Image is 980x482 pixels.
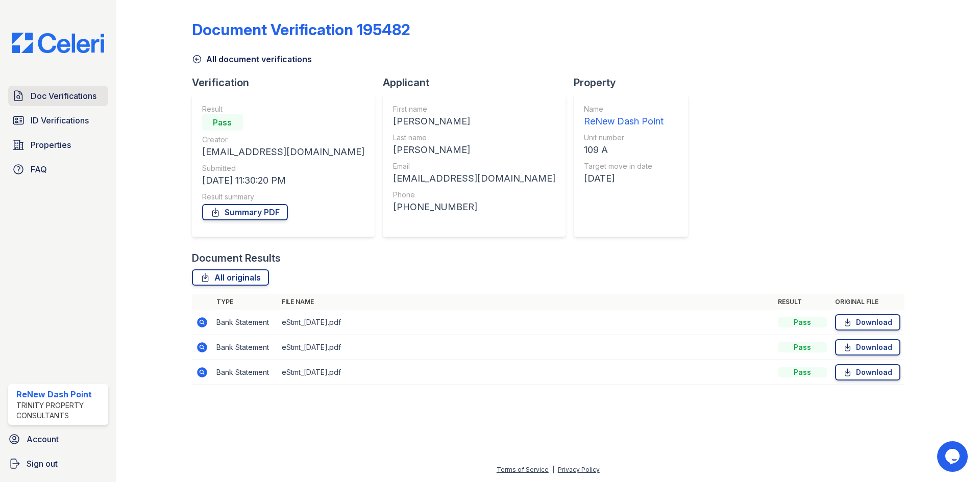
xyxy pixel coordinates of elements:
[278,335,774,360] td: eStmt_[DATE].pdf
[584,104,664,114] div: Name
[202,135,364,145] div: Creator
[31,114,89,126] span: ID Verifications
[212,335,278,360] td: Bank Statement
[393,190,555,200] div: Phone
[584,104,664,129] a: Name ReNew Dash Point
[393,104,555,114] div: First name
[202,163,364,173] div: Submitted
[192,20,410,39] div: Document Verification 195482
[212,294,278,310] th: Type
[393,133,555,143] div: Last name
[835,364,900,380] a: Download
[192,75,383,90] div: Verification
[16,388,104,400] div: ReNew Dash Point
[31,90,96,102] span: Doc Verifications
[31,139,71,151] span: Properties
[937,441,970,472] iframe: chat widget
[584,171,664,186] div: [DATE]
[8,135,108,155] a: Properties
[192,269,269,286] a: All originals
[4,429,112,449] a: Account
[8,86,108,106] a: Doc Verifications
[202,145,364,159] div: [EMAIL_ADDRESS][DOMAIN_NAME]
[27,458,58,470] span: Sign out
[584,133,664,143] div: Unit number
[831,294,904,310] th: Original file
[8,110,108,131] a: ID Verifications
[835,314,900,331] a: Download
[835,339,900,356] a: Download
[778,317,827,327] div: Pass
[202,204,288,220] a: Summary PDF
[202,192,364,202] div: Result summary
[393,161,555,171] div: Email
[778,342,827,352] div: Pass
[4,453,112,474] a: Sign out
[31,163,47,175] span: FAQ
[212,360,278,385] td: Bank Statement
[278,310,774,335] td: eStmt_[DATE].pdf
[192,53,312,65] a: All document verifications
[497,466,549,473] a: Terms of Service
[383,75,574,90] div: Applicant
[202,173,364,188] div: [DATE] 11:30:20 PM
[202,104,364,114] div: Result
[558,466,600,473] a: Privacy Policy
[16,400,104,421] div: Trinity Property Consultants
[212,310,278,335] td: Bank Statement
[4,33,112,53] img: CE_Logo_Blue-a8612792a0a2168367f1c8372b55b34899dd931a85d93a1a3d3e32e68fde9ad4.png
[393,114,555,129] div: [PERSON_NAME]
[584,114,664,129] div: ReNew Dash Point
[393,171,555,186] div: [EMAIL_ADDRESS][DOMAIN_NAME]
[778,367,827,377] div: Pass
[8,159,108,180] a: FAQ
[278,294,774,310] th: File name
[574,75,696,90] div: Property
[393,143,555,157] div: [PERSON_NAME]
[278,360,774,385] td: eStmt_[DATE].pdf
[584,143,664,157] div: 109 A
[192,251,281,265] div: Document Results
[393,200,555,214] div: [PHONE_NUMBER]
[584,161,664,171] div: Target move in date
[27,433,59,445] span: Account
[552,466,554,473] div: |
[202,114,243,131] div: Pass
[774,294,831,310] th: Result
